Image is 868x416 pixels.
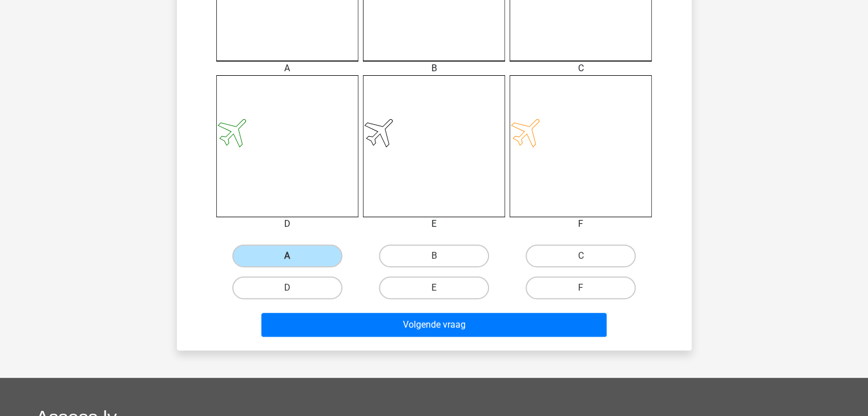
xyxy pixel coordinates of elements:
label: D [232,276,342,299]
label: B [379,244,489,267]
div: F [501,217,660,231]
div: B [354,62,514,75]
button: Volgende vraag [261,313,607,337]
div: A [208,62,367,75]
div: D [208,217,367,231]
div: E [354,217,514,231]
div: C [501,62,660,75]
label: E [379,276,489,299]
label: C [526,244,636,267]
label: F [526,276,636,299]
label: A [232,244,342,267]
